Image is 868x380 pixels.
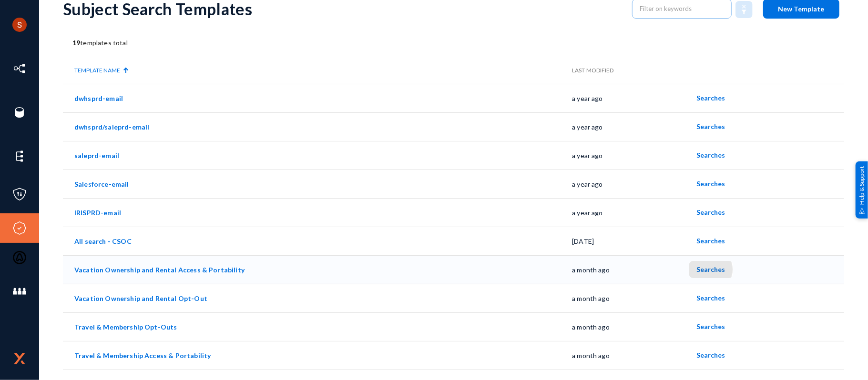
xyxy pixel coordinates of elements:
div: templates total [63,38,844,48]
img: icon-members.svg [12,284,27,299]
div: Help & Support [856,161,868,219]
b: 19 [72,39,80,47]
button: Searches [689,175,733,192]
span: Searches [697,122,725,130]
a: Travel & Membership Access & Portability [74,351,211,360]
td: a month ago [572,312,689,341]
td: [DATE] [572,227,689,255]
div: Template Name [74,66,120,75]
button: Searches [689,204,733,221]
a: Travel & Membership Opt-Outs [74,323,177,331]
button: Searches [689,118,733,135]
span: Searches [697,294,725,302]
td: a month ago [572,341,689,370]
span: Searches [697,322,725,330]
a: Vacation Ownership and Rental Access & Portability [74,266,245,274]
td: a year ago [572,84,689,112]
button: Searches [689,147,733,164]
img: ACg8ocLCHWB70YVmYJSZIkanuWRMiAOKj9BOxslbKTvretzi-06qRA=s96-c [12,18,27,32]
span: Searches [697,208,725,216]
button: Searches [689,290,733,307]
img: icon-oauth.svg [12,250,27,265]
span: Searches [697,351,725,359]
img: icon-sources.svg [12,105,27,120]
a: dwhsprd/saleprd-email [74,123,149,131]
td: a year ago [572,170,689,198]
span: New Template [778,5,825,13]
button: Searches [689,318,733,335]
td: a year ago [572,198,689,227]
span: Searches [697,151,725,159]
a: Salesforce-email [74,180,129,188]
th: Last Modified [572,57,689,84]
img: help_support.svg [859,208,865,214]
img: icon-inventory.svg [12,61,27,76]
button: Searches [689,90,733,107]
td: a year ago [572,141,689,170]
a: dwhsprd-email [74,94,123,102]
button: Searches [689,347,733,364]
a: saleprd-email [74,151,119,160]
img: icon-policies.svg [12,187,27,201]
a: All search - CSOC [74,237,132,245]
button: Searches [689,261,733,278]
td: a month ago [572,284,689,312]
div: Template Name [74,66,572,75]
span: Searches [697,265,725,273]
span: Searches [697,237,725,245]
a: Vacation Ownership and Rental Opt-Out [74,294,207,302]
td: a month ago [572,255,689,284]
span: Searches [697,180,725,188]
a: IRISPRD-email [74,209,121,217]
button: Searches [689,232,733,250]
img: icon-compliance.svg [12,221,27,235]
img: icon-elements.svg [12,149,27,163]
span: Searches [697,94,725,102]
input: Filter on keywords [640,1,724,16]
td: a year ago [572,112,689,141]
